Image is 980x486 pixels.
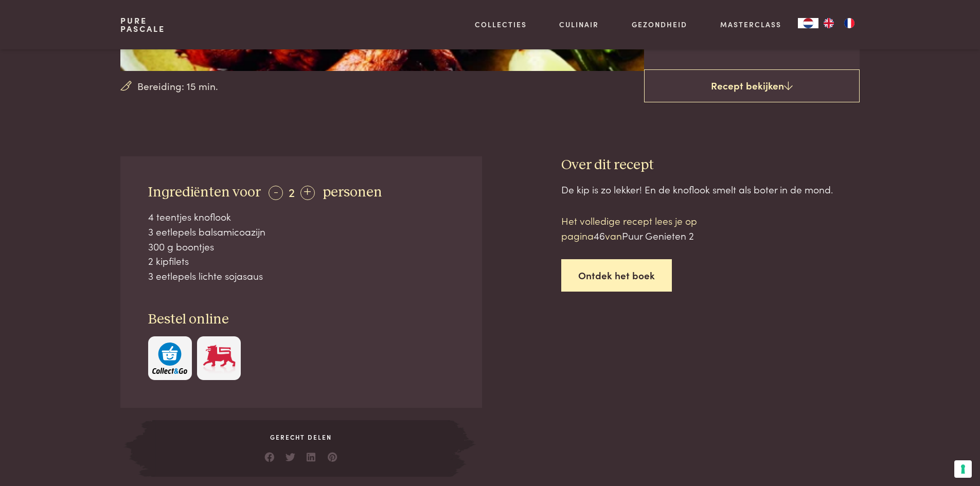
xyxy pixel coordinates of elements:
[818,18,860,28] ul: Language list
[561,156,860,174] h3: Over dit recept
[954,460,972,478] button: Uw voorkeuren voor toestemming voor trackingtechnologieën
[561,259,672,292] a: Ontdek het boek
[152,343,187,374] img: c308188babc36a3a401bcb5cb7e020f4d5ab42f7cacd8327e500463a43eeb86c.svg
[644,69,860,102] a: Recept bekijken
[622,228,694,242] span: Puur Genieten 2
[720,19,781,30] a: Masterclass
[818,18,839,28] a: EN
[148,185,261,200] span: Ingrediënten voor
[148,209,455,224] div: 4 teentjes knoflook
[289,183,295,200] span: 2
[798,18,860,28] aside: Language selected: Nederlands
[120,16,165,33] a: PurePascale
[839,18,860,28] a: FR
[202,343,237,374] img: Delhaize
[148,224,455,239] div: 3 eetlepels balsamicoazijn
[632,19,687,30] a: Gezondheid
[137,79,218,94] span: Bereiding: 15 min.
[475,19,527,30] a: Collecties
[300,186,315,200] div: +
[323,185,382,200] span: personen
[152,433,450,442] span: Gerecht delen
[148,239,455,254] div: 300 g boontjes
[559,19,599,30] a: Culinair
[798,18,818,28] div: Language
[594,228,605,242] span: 46
[148,254,455,268] div: 2 kipfilets
[148,268,455,283] div: 3 eetlepels lichte sojasaus
[561,213,736,243] p: Het volledige recept lees je op pagina van
[561,182,860,197] div: De kip is zo lekker! En de knoflook smelt als boter in de mond.
[798,18,818,28] a: NL
[148,311,455,329] h3: Bestel online
[269,186,283,200] div: -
